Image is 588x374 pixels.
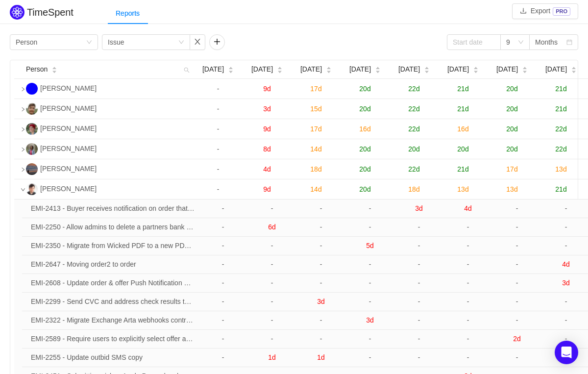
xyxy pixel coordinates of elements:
div: Sort [522,65,528,72]
span: - [217,125,220,133]
span: 9d [263,125,271,133]
span: 18d [408,185,419,193]
i: icon: search [180,60,194,78]
span: - [516,298,518,305]
i: icon: caret-down [473,69,479,72]
span: 13d [457,185,468,193]
span: 3d [562,279,570,287]
span: 17d [310,125,321,133]
span: - [418,260,420,268]
span: 16d [359,125,370,133]
span: [PERSON_NAME] [40,185,97,193]
span: 1d [317,353,325,361]
i: icon: caret-down [52,69,57,72]
i: icon: caret-up [473,66,479,69]
i: icon: right [21,107,25,112]
span: - [369,223,371,231]
span: 22d [408,105,419,113]
i: icon: right [21,167,25,172]
span: 9d [263,185,271,193]
td: EMI-2299 - Send CVC and address check results to Sift [27,293,198,311]
img: Quantify logo [10,5,24,20]
span: 15d [310,105,321,113]
span: - [369,260,371,268]
i: icon: caret-down [326,69,332,72]
div: Sort [277,65,283,72]
span: 21d [555,85,566,93]
span: - [320,335,322,343]
i: icon: caret-up [571,66,577,69]
span: 9d [263,85,271,93]
span: - [418,335,420,343]
span: - [516,279,518,287]
i: icon: caret-up [277,66,283,69]
span: - [222,223,224,231]
div: Reports [108,2,147,25]
span: 20d [408,145,419,153]
span: - [565,316,567,324]
span: - [565,223,567,231]
span: 20d [506,105,517,113]
span: - [320,223,322,231]
span: - [320,242,322,249]
span: - [222,260,224,268]
span: - [467,335,469,343]
span: - [467,260,469,268]
span: - [271,316,273,324]
span: - [516,260,518,268]
span: - [271,260,273,268]
span: - [418,353,420,361]
div: Sort [228,65,234,72]
img: YW [26,143,38,155]
span: 21d [555,105,566,113]
span: [DATE] [496,64,518,75]
span: 4d [263,165,271,173]
span: - [320,279,322,287]
button: icon: plus [209,34,225,50]
span: - [271,298,273,305]
span: 20d [506,85,517,93]
span: 20d [359,105,370,113]
span: - [320,204,322,212]
span: - [467,353,469,361]
i: icon: caret-up [424,66,430,69]
img: MH [26,103,38,115]
span: 20d [457,145,468,153]
span: - [217,105,220,113]
span: - [467,316,469,324]
span: 3d [415,204,423,212]
span: 8d [263,145,271,153]
i: icon: caret-down [277,69,283,72]
span: 13d [555,165,566,173]
div: Issue [108,35,124,50]
span: [DATE] [545,64,567,75]
span: [PERSON_NAME] [40,165,97,173]
i: icon: caret-down [375,69,381,72]
span: 3d [366,316,374,324]
td: EMI-2589 - Require users to explicitly select offer amount when making an offer [27,330,198,349]
span: - [516,353,518,361]
span: 22d [408,165,419,173]
span: - [271,335,273,343]
span: 2d [513,335,521,343]
span: [PERSON_NAME] [40,104,97,112]
span: [DATE] [447,64,469,75]
i: icon: caret-up [326,66,332,69]
td: EMI-2608 - Update order & offer Push Notification deeplinking [27,274,198,293]
span: - [222,335,224,343]
span: 20d [359,145,370,153]
span: [PERSON_NAME] [40,125,97,132]
div: Months [535,35,558,50]
span: - [565,298,567,305]
span: - [217,85,220,93]
div: Sort [571,65,577,72]
span: - [516,204,518,212]
span: - [222,298,224,305]
span: [DATE] [251,64,273,75]
span: - [320,316,322,324]
h2: TimeSpent [27,7,73,18]
span: - [271,279,273,287]
span: - [467,242,469,249]
span: - [467,223,469,231]
img: LL [26,83,38,95]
